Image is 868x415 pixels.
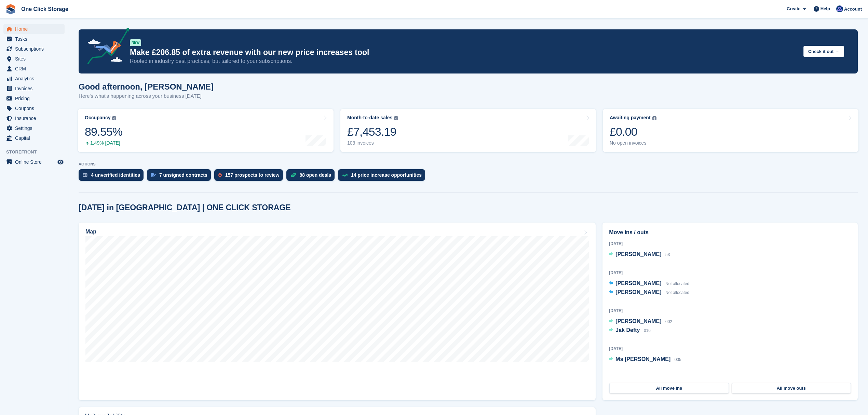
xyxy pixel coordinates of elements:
[3,123,65,133] a: menu
[338,169,429,184] a: 14 price increase opportunities
[15,123,56,133] span: Settings
[3,113,65,123] a: menu
[15,113,56,123] span: Insurance
[79,162,858,166] p: ACTIONS
[615,289,661,295] span: [PERSON_NAME]
[610,140,656,146] div: No open invoices
[91,172,140,178] div: 4 unverified identities
[3,74,65,83] a: menu
[3,157,65,167] a: menu
[15,44,56,54] span: Subscriptions
[820,5,830,12] span: Help
[340,109,596,152] a: Month-to-date sales £7,453.19 103 invoices
[130,39,141,46] div: NEW
[79,92,214,100] p: Here's what's happening across your business [DATE]
[85,140,122,146] div: 1.49% [DATE]
[15,34,56,44] span: Tasks
[15,104,56,113] span: Coupons
[15,74,56,83] span: Analytics
[615,356,670,362] span: Ms [PERSON_NAME]
[609,270,851,276] div: [DATE]
[83,173,87,177] img: verify_identity-adf6edd0f0f0b5bbfe63781bf79b02c33cf7c696d77639b501bdc392416b5a36.svg
[3,24,65,34] a: menu
[665,319,672,324] span: 002
[615,251,661,257] span: [PERSON_NAME]
[15,157,56,167] span: Online Store
[609,241,851,247] div: [DATE]
[79,82,214,91] h1: Good afternoon, [PERSON_NAME]
[665,281,689,286] span: Not allocated
[351,172,422,178] div: 14 price increase opportunities
[286,169,338,184] a: 88 open deals
[652,116,656,120] img: icon-info-grey-7440780725fd019a000dd9b08b2336e03edf1995a4989e88bcd33f0948082b44.svg
[615,327,640,333] span: Jak Defty
[3,64,65,73] a: menu
[836,5,843,12] img: Thomas
[15,94,56,103] span: Pricing
[394,116,398,120] img: icon-info-grey-7440780725fd019a000dd9b08b2336e03edf1995a4989e88bcd33f0948082b44.svg
[3,54,65,64] a: menu
[3,94,65,103] a: menu
[218,173,222,177] img: prospect-51fa495bee0391a8d652442698ab0144808aea92771e9ea1ae160a38d050c398.svg
[609,279,689,288] a: [PERSON_NAME] Not allocated
[644,328,651,333] span: 016
[82,28,130,67] img: price-adjustments-announcement-icon-8257ccfd72463d97f412b2fc003d46551f7dbcb40ab6d574587a9cd5c0d94...
[79,203,291,212] h2: [DATE] in [GEOGRAPHIC_DATA] | ONE CLICK STORAGE
[112,116,116,120] img: icon-info-grey-7440780725fd019a000dd9b08b2336e03edf1995a4989e88bcd33f0948082b44.svg
[130,48,798,57] p: Make £206.85 of extra revenue with our new price increases tool
[609,346,851,352] div: [DATE]
[3,133,65,143] a: menu
[615,318,661,324] span: [PERSON_NAME]
[15,84,56,93] span: Invoices
[787,5,800,12] span: Create
[79,223,596,400] a: Map
[609,317,672,326] a: [PERSON_NAME] 002
[615,280,661,286] span: [PERSON_NAME]
[3,34,65,44] a: menu
[675,357,681,362] span: 005
[665,290,689,295] span: Not allocated
[6,149,68,156] span: Storefront
[214,169,286,184] a: 157 prospects to review
[610,125,656,139] div: £0.00
[665,252,670,257] span: 53
[85,125,122,139] div: 89.55%
[603,109,858,152] a: Awaiting payment £0.00 No open invoices
[85,229,96,235] h2: Map
[290,173,296,177] img: deal-1b604bf984904fb50ccaf53a9ad4b4a5d6e5aea283cecdc64d6e3604feb123c2.svg
[347,115,392,121] div: Month-to-date sales
[609,355,681,364] a: Ms [PERSON_NAME] 005
[15,64,56,73] span: CRM
[609,383,729,394] a: All move ins
[151,173,156,177] img: contract_signature_icon-13c848040528278c33f63329250d36e43548de30e8caae1d1a13099fd9432cc5.svg
[5,4,16,14] img: stora-icon-8386f47178a22dfd0bd8f6a31ec36ba5ce8667c1dd55bd0f319d3a0aa187defe.svg
[15,133,56,143] span: Capital
[159,172,207,178] div: 7 unsigned contracts
[609,250,670,259] a: [PERSON_NAME] 53
[56,158,65,166] a: Preview store
[78,109,334,152] a: Occupancy 89.55% 1.49% [DATE]
[610,115,651,121] div: Awaiting payment
[609,326,651,335] a: Jak Defty 016
[609,308,851,314] div: [DATE]
[85,115,110,121] div: Occupancy
[342,174,348,177] img: price_increase_opportunities-93ffe204e8149a01c8c9dc8f82e8f89637d9d84a8eef4429ea346261dce0b2c0.svg
[609,228,851,237] h2: Move ins / outs
[3,84,65,93] a: menu
[300,172,331,178] div: 88 open deals
[18,3,71,15] a: One Click Storage
[15,24,56,34] span: Home
[130,57,798,65] p: Rooted in industry best practices, but tailored to your subscriptions.
[732,383,851,394] a: All move outs
[347,140,398,146] div: 103 invoices
[15,54,56,64] span: Sites
[3,44,65,54] a: menu
[609,288,689,297] a: [PERSON_NAME] Not allocated
[225,172,280,178] div: 157 prospects to review
[803,46,844,57] button: Check it out →
[147,169,214,184] a: 7 unsigned contracts
[347,125,398,139] div: £7,453.19
[3,104,65,113] a: menu
[609,375,851,381] div: [DATE]
[844,6,862,13] span: Account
